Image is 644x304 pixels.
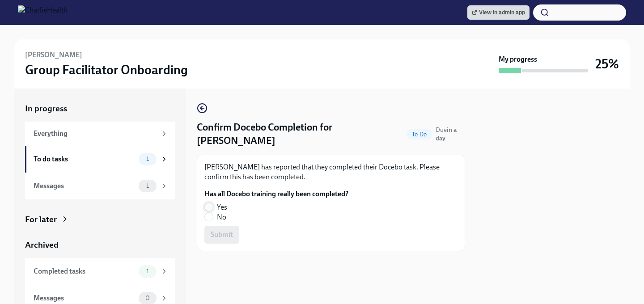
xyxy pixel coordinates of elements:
h4: Confirm Docebo Completion for [PERSON_NAME] [197,121,403,148]
a: Completed tasks1 [25,258,175,285]
h3: Group Facilitator Onboarding [25,62,188,78]
span: 1 [141,156,154,162]
label: Has all Docebo training really been completed? [204,189,348,199]
div: For later [25,214,57,225]
h3: 25% [595,56,619,72]
strong: My progress [499,55,537,64]
a: View in admin app [467,5,530,20]
span: 0 [140,295,155,301]
div: Messages [34,181,135,191]
a: Archived [25,239,175,251]
span: Yes [217,203,227,212]
a: Messages1 [25,173,175,199]
div: Messages [34,293,135,303]
div: Completed tasks [34,266,135,276]
span: View in admin app [472,8,525,17]
div: To do tasks [34,154,135,164]
span: No [217,212,226,222]
h6: [PERSON_NAME] [25,50,82,60]
a: For later [25,214,175,225]
a: To do tasks1 [25,146,175,173]
a: Everything [25,122,175,146]
img: CharlieHealth [18,5,68,20]
div: Everything [34,129,157,139]
strong: in a day [436,126,457,142]
span: August 20th, 2025 10:00 [436,126,465,143]
a: In progress [25,103,175,114]
p: [PERSON_NAME] has reported that they completed their Docebo task. Please confirm this has been co... [204,162,458,182]
span: 1 [141,182,154,189]
span: Due [436,126,457,142]
span: To Do [407,131,432,138]
span: 1 [141,268,154,274]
